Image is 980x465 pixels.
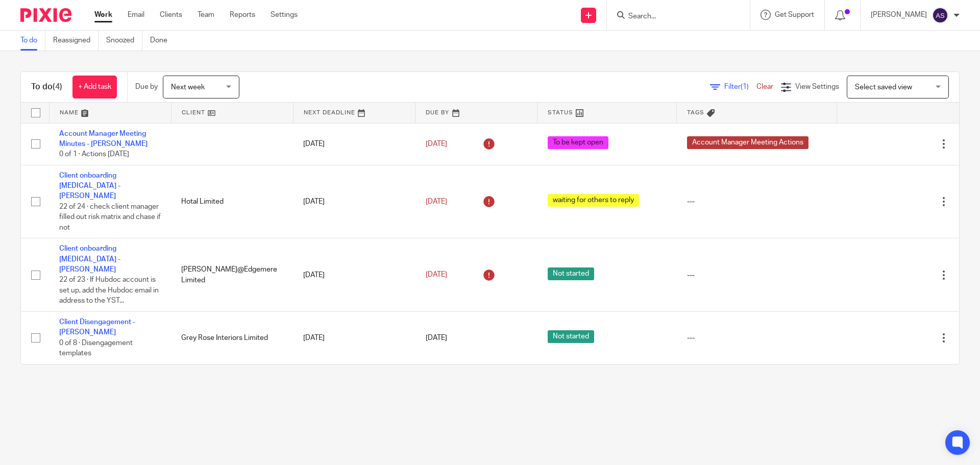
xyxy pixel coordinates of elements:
td: Grey Rose Interiors Limited [171,312,293,364]
td: [DATE] [293,165,415,238]
span: 22 of 24 · check client manager filled out risk matrix and chase if not [59,203,161,231]
a: Clear [756,83,773,90]
td: [DATE] [293,123,415,165]
span: 22 of 23 · If Hubdoc account is set up, add the Hubdoc email in address to the YST... [59,277,159,305]
a: Account Manager Meeting Minutes - [PERSON_NAME] [59,130,148,148]
span: [DATE] [426,198,447,205]
span: [DATE] [426,272,447,279]
span: Get Support [775,11,814,18]
p: [PERSON_NAME] [871,10,927,20]
a: Work [94,10,112,20]
span: Not started [548,330,594,343]
a: Snoozed [106,31,142,51]
span: 0 of 8 · Disengagement templates [59,339,133,357]
span: waiting for others to reply [548,194,639,207]
a: Reports [230,10,255,20]
td: Hotal Limited [171,165,293,238]
a: Client onboarding [MEDICAL_DATA] - [PERSON_NAME] [59,172,120,200]
span: To be kept open [548,136,608,149]
a: To do [20,31,45,51]
a: Email [128,10,144,20]
a: Settings [271,10,298,20]
span: Select saved view [855,84,912,91]
h1: To do [31,82,62,92]
input: Search [627,12,719,21]
span: 0 of 1 · Actions [DATE] [59,151,129,158]
span: [DATE] [426,140,447,148]
td: [DATE] [293,238,415,312]
span: (1) [741,83,749,90]
span: Not started [548,267,594,280]
a: Clients [160,10,182,20]
div: --- [687,333,827,343]
span: Account Manager Meeting Actions [687,136,808,149]
span: Next week [171,84,205,91]
span: Filter [724,83,756,90]
a: Client onboarding [MEDICAL_DATA] - [PERSON_NAME] [59,245,120,273]
span: (4) [53,83,62,91]
img: Pixie [20,8,71,22]
td: [PERSON_NAME]@Edgemere Limited [171,238,293,312]
a: Client Disengagement - [PERSON_NAME] [59,319,135,336]
a: + Add task [72,76,117,99]
a: Done [150,31,175,51]
img: svg%3E [932,7,948,23]
p: Due by [135,82,158,92]
a: Team [198,10,214,20]
div: --- [687,197,827,207]
div: --- [687,270,827,280]
span: [DATE] [426,334,447,341]
span: View Settings [795,83,839,90]
a: Reassigned [53,31,99,51]
td: [DATE] [293,312,415,364]
span: Tags [687,110,704,115]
